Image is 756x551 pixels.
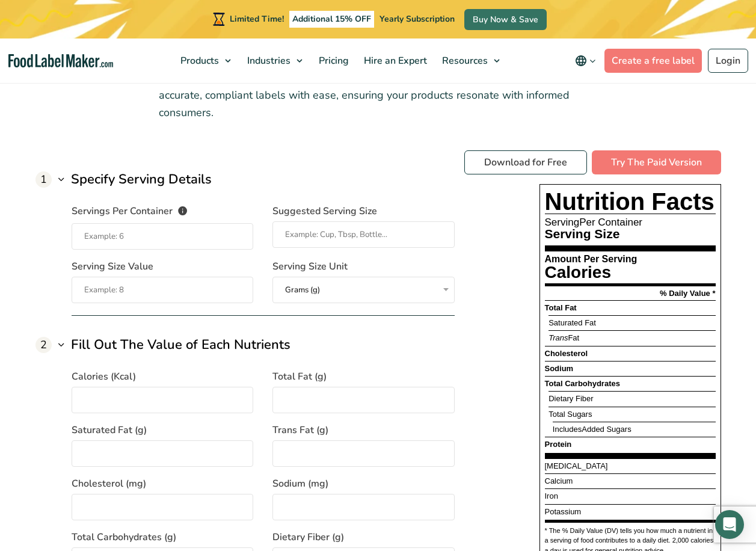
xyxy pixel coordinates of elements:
[545,303,577,312] strong: Total Fat
[159,69,598,121] p: Introducing a tool designed to simplify the complexities of nutrition labeling. Craft accurate, c...
[545,189,716,214] p: Nutrition Facts
[272,423,328,437] span: Trans Fat (g)
[549,410,592,419] p: Total Sugars
[604,49,702,73] a: Create a free label
[272,530,344,544] span: Dietary Fiber (g)
[35,337,52,353] span: 2
[272,369,327,384] span: Total Fat (g)
[272,221,455,248] input: Example: Cup, Tbsp, Bottle...
[545,264,638,281] p: Calories
[272,204,377,218] span: Suggested Serving Size
[464,9,547,30] a: Buy Now & Save
[72,530,176,544] span: Total Carbohydrates (g)
[553,425,632,434] p: Includes Added Sugars
[545,365,574,373] p: Sodium
[312,38,354,83] a: Pricing
[357,38,432,83] a: Hire an Expert
[173,38,237,83] a: Products
[72,369,136,384] span: Calories (Kcal)
[289,11,374,28] span: Additional 15% OFF
[545,254,638,264] p: Amount Per Serving
[72,423,147,437] span: Saturated Fat (g)
[72,204,173,220] span: Servings Per Container
[545,349,588,358] p: Cholesterol
[549,318,596,327] span: Saturated Fat
[545,440,572,449] strong: Protein
[272,476,328,491] span: Sodium (mg)
[230,13,284,25] span: Limited Time!
[71,335,290,355] h3: Fill Out The Value of Each Nutrients
[240,38,309,83] a: Industries
[315,54,350,67] span: Pricing
[35,171,52,188] span: 1
[708,49,748,73] a: Login
[360,54,428,67] span: Hire an Expert
[464,150,587,174] a: Download for Free
[72,277,254,303] input: Example: 8
[72,223,254,250] input: Example: 6
[549,334,579,342] p: Fat
[545,217,716,227] p: Per Container
[549,395,593,403] p: Dietary Fiber
[380,13,455,25] span: Yearly Subscription
[545,492,558,500] p: Iron
[545,217,580,228] span: Serving
[592,150,721,174] a: Try The Paid Version
[71,170,212,189] h3: Specify Serving Details
[272,259,348,274] span: Serving Size Unit
[549,333,568,342] span: Trans
[715,510,744,539] div: Open Intercom Messenger
[545,508,582,516] p: Potassium
[545,379,620,388] span: Total Carbohydrates
[545,227,622,240] p: Serving Size
[660,289,716,297] p: % Daily Value *
[72,259,153,274] span: Serving Size Value
[435,38,506,83] a: Resources
[72,476,146,491] span: Cholesterol (mg)
[545,462,608,470] p: [MEDICAL_DATA]
[177,54,220,67] span: Products
[244,54,292,67] span: Industries
[438,54,489,67] span: Resources
[545,477,573,485] p: Calcium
